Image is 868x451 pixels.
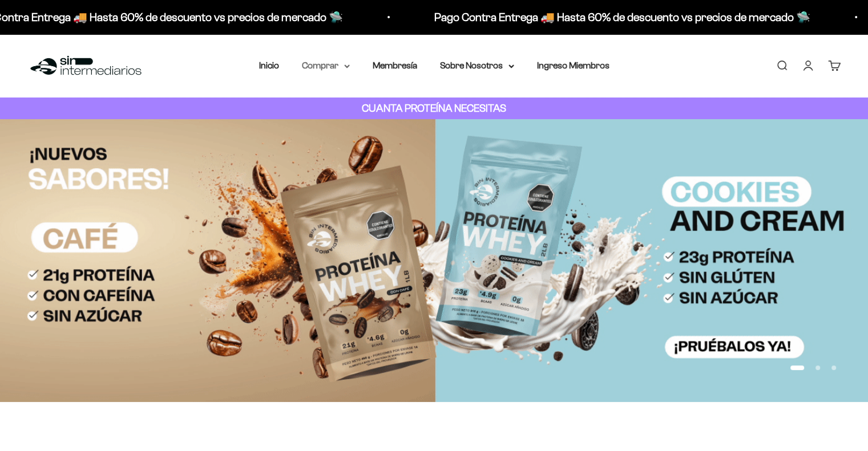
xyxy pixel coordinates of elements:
[362,102,506,114] strong: CUANTA PROTEÍNA NECESITAS
[259,60,279,70] a: Inicio
[373,60,417,70] a: Membresía
[433,8,809,26] p: Pago Contra Entrega 🚚 Hasta 60% de descuento vs precios de mercado 🛸
[440,58,514,73] summary: Sobre Nosotros
[537,60,609,70] a: Ingreso Miembros
[302,58,350,73] summary: Comprar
